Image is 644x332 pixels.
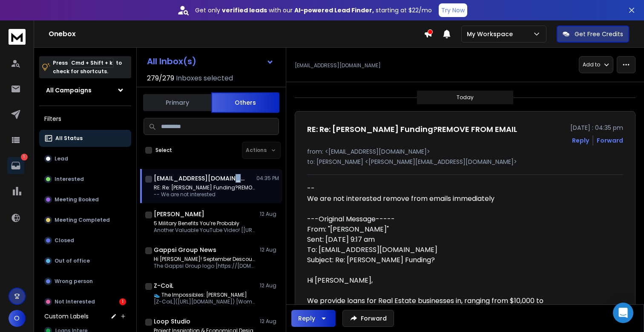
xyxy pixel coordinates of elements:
p: Meeting Completed [55,217,110,223]
h1: [EMAIL_ADDRESS][DOMAIN_NAME] [154,174,247,183]
p: Get Free Credits [575,30,623,38]
p: Wrong person [55,278,93,285]
button: Others [211,92,279,113]
button: Primary [143,93,211,112]
p: Try Now [441,6,465,14]
p: Today [457,94,474,101]
strong: AI-powered Lead Finder, [294,6,374,14]
div: Forward [597,136,623,145]
button: Forward [342,310,394,327]
a: 1 [7,157,24,174]
h3: Filters [39,113,131,125]
button: All Status [39,130,131,147]
button: Interested [39,171,131,188]
p: 👟 The Impossibles: [PERSON_NAME] [154,292,256,298]
p: 5 Military Benefits You’re Probably [154,220,256,227]
div: 1 [119,298,126,305]
p: 12 Aug [260,318,279,325]
button: All Campaigns [39,82,131,99]
button: Try Now [439,3,467,17]
span: 279 / 279 [147,73,174,83]
p: 1 [21,154,28,160]
h1: Gappsi Group News [154,246,216,254]
button: Reply [291,310,336,327]
p: 12 Aug [260,282,279,289]
span: Cmd + Shift + k [70,58,114,68]
p: Hi [PERSON_NAME]! September Descount To [154,256,256,263]
p: Meeting Booked [55,196,99,203]
button: Meeting Booked [39,191,131,208]
h1: RE: Re: [PERSON_NAME] Funding?REMOVE FROM EMAIL [307,123,517,135]
h1: Z-CoiL [154,281,173,290]
p: Press to check for shortcuts. [53,59,122,76]
h3: Inboxes selected [176,73,233,83]
p: 12 Aug [260,211,279,218]
p: Lead [55,155,68,162]
button: Wrong person [39,273,131,290]
img: logo [9,29,26,45]
label: Select [155,147,172,154]
p: Closed [55,237,74,244]
strong: verified leads [222,6,267,14]
p: to: [PERSON_NAME] <[PERSON_NAME][EMAIL_ADDRESS][DOMAIN_NAME]> [307,157,623,166]
button: Not Interested1 [39,293,131,310]
p: All Status [55,135,83,142]
p: -- We are not interested [154,191,256,198]
p: My Workspace [467,30,516,38]
p: Add to [583,61,600,68]
p: RE: Re: [PERSON_NAME] Funding?REMOVE FROM [154,184,256,191]
h1: Onebox [49,29,424,39]
p: Interested [55,176,84,183]
p: Another Valuable YouTube Video! [[URL][DOMAIN_NAME]] HEY [PERSON_NAME], [154,227,256,234]
p: [EMAIL_ADDRESS][DOMAIN_NAME] [295,62,381,69]
p: [Z-CoiL]([URL][DOMAIN_NAME]) [Women]([URL][DOMAIN_NAME]) [Men]([URL][DOMAIN_NAME]) [How It Works]... [154,298,256,305]
p: 12 Aug [260,246,279,253]
button: Closed [39,232,131,249]
button: Reply [572,136,589,145]
button: Lead [39,150,131,167]
button: O [9,310,26,327]
p: Not Interested [55,298,95,305]
p: The Gappsi Group logo [https://[DOMAIN_NAME]/signpost-inc/image/fetch/c_fit,h_120/https://[DOMAIN... [154,263,256,269]
p: 04:35 PM [256,175,279,182]
p: [DATE] : 04:35 pm [570,123,623,132]
p: Out of office [55,258,90,264]
h1: All Inbox(s) [147,57,196,66]
h1: Loop Studio [154,317,190,326]
h1: [PERSON_NAME] [154,210,204,218]
h1: All Campaigns [46,86,92,94]
button: Out of office [39,252,131,269]
p: Get only with our starting at $22/mo [195,6,432,14]
p: from: <[EMAIL_ADDRESS][DOMAIN_NAME]> [307,147,623,156]
div: Reply [298,314,315,323]
h3: Custom Labels [44,312,89,321]
button: Get Free Credits [557,26,629,43]
div: Open Intercom Messenger [613,303,633,323]
button: Meeting Completed [39,212,131,229]
button: All Inbox(s) [140,53,281,70]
